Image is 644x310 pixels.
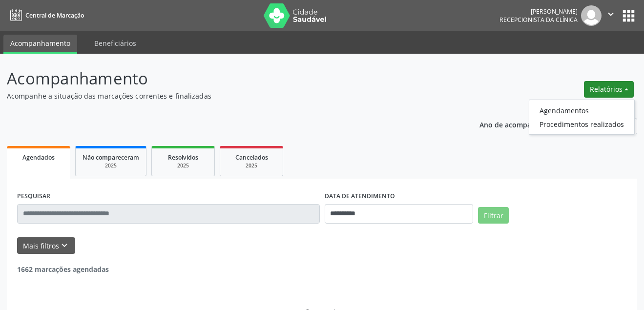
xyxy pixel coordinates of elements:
[602,5,620,26] button: 
[17,237,75,254] button: Mais filtroskeyboard_arrow_down
[25,11,84,20] span: Central de Marcação
[83,162,139,169] div: 2025
[478,207,509,224] button: Filtrar
[479,118,566,130] p: Ano de acompanhamento
[499,16,578,24] span: Recepcionista da clínica
[620,7,637,24] button: apps
[499,7,578,16] div: [PERSON_NAME]
[605,9,616,20] i: 
[7,66,448,91] p: Acompanhamento
[159,162,208,169] div: 2025
[227,162,276,169] div: 2025
[529,117,634,131] a: Procedimentos realizados
[22,153,55,162] span: Agendados
[529,103,634,117] a: Agendamentos
[17,265,109,274] strong: 1662 marcações agendadas
[87,35,143,52] a: Beneficiários
[325,189,395,204] label: DATA DE ATENDIMENTO
[235,153,268,162] span: Cancelados
[581,5,602,26] img: img
[3,35,77,54] a: Acompanhamento
[83,153,139,162] span: Não compareceram
[168,153,198,162] span: Resolvidos
[7,7,84,23] a: Central de Marcação
[7,91,448,101] p: Acompanhe a situação das marcações correntes e finalizadas
[59,240,70,251] i: keyboard_arrow_down
[529,100,635,135] ul: Relatórios
[17,189,50,204] label: PESQUISAR
[584,81,634,98] button: Relatórios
